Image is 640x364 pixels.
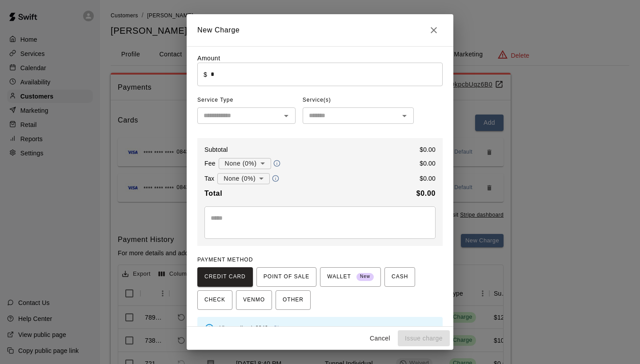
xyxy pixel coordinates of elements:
button: Open [398,110,411,122]
p: Fee [204,159,216,168]
b: $ 0.00 [416,190,436,197]
span: WALLET [327,270,374,284]
span: CASH [392,270,408,284]
button: VENMO [236,290,272,310]
span: New [356,271,374,283]
button: Close [425,21,443,39]
button: OTHER [276,290,311,310]
button: Cancel [366,330,394,347]
span: Visa ending in 0843 [220,325,293,331]
a: Change [273,325,293,331]
div: None (0%) [219,155,271,172]
button: WALLET New [320,267,381,287]
span: Service Type [197,93,296,107]
button: CHECK [197,290,232,310]
label: Amount [197,55,220,62]
p: Subtotal [204,145,228,154]
button: Open [280,110,292,122]
span: PAYMENT METHOD [197,257,253,263]
h2: New Charge [187,14,453,46]
button: POINT OF SALE [256,267,316,287]
button: CREDIT CARD [197,267,253,287]
p: $ [204,70,207,79]
span: VENMO [243,293,265,307]
span: OTHER [283,293,304,307]
b: Total [204,190,222,197]
button: CASH [384,267,415,287]
p: $ 0.00 [420,145,436,154]
div: None (0%) [217,170,270,187]
span: CREDIT CARD [204,270,246,284]
p: Tax [204,174,214,183]
span: POINT OF SALE [264,270,309,284]
p: $ 0.00 [420,159,436,168]
p: $ 0.00 [420,174,436,183]
span: Service(s) [303,93,331,107]
span: CHECK [204,293,225,307]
